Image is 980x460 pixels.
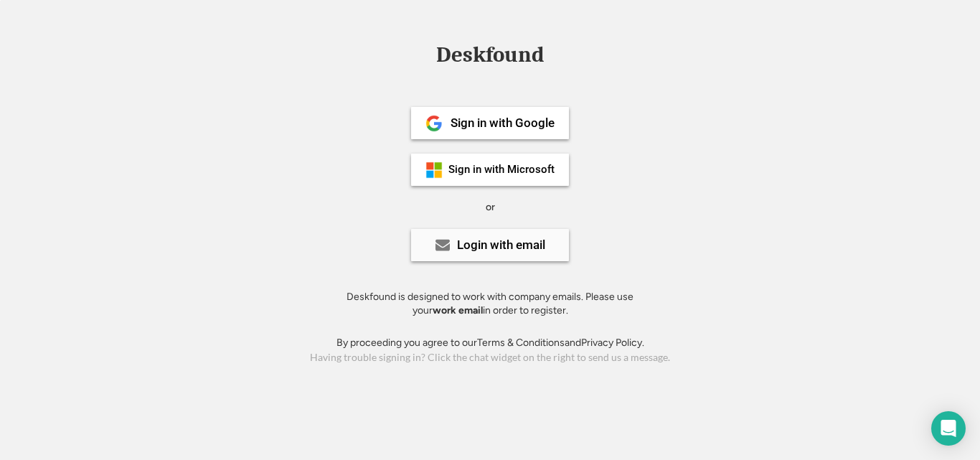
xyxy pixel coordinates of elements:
div: Sign in with Microsoft [448,164,555,175]
div: Sign in with Google [451,117,555,129]
div: or [486,200,495,215]
img: ms-symbollockup_mssymbol_19.png [425,161,443,179]
a: Privacy Policy. [581,337,644,349]
div: Open Intercom Messenger [931,411,966,446]
div: Login with email [457,239,545,251]
div: Deskfound is designed to work with company emails. Please use your in order to register. [329,290,651,318]
img: 1024px-Google__G__Logo.svg.png [425,115,443,132]
strong: work email [433,304,483,316]
div: By proceeding you agree to our and [336,336,644,350]
div: Deskfound [429,44,551,66]
a: Terms & Conditions [477,337,565,349]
